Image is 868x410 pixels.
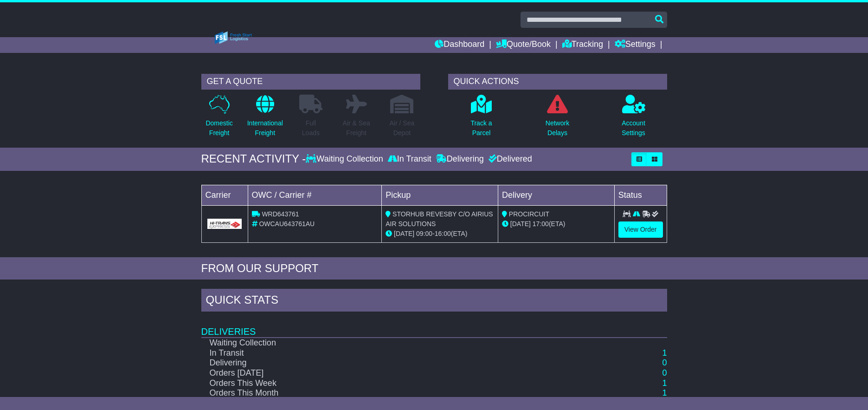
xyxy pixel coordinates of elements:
a: 0 [662,368,667,377]
a: 0 [662,358,667,367]
td: Deliveries [201,314,667,338]
img: GetCarrierServiceLogo [207,219,242,229]
a: NetworkDelays [545,94,570,143]
div: In Transit [386,154,434,164]
td: In Transit [201,348,600,358]
div: Quick Stats [201,289,667,314]
td: Delivering [201,358,600,368]
div: Waiting Collection [306,154,385,164]
a: Tracking [562,37,603,53]
div: QUICK ACTIONS [448,74,667,90]
a: 1 [662,378,667,388]
div: (ETA) [502,219,611,229]
td: Delivery [498,185,614,205]
div: FROM OUR SUPPORT [201,262,667,275]
a: Quote/Book [496,37,551,53]
td: Orders This Month [201,388,600,398]
span: 17:00 [533,220,549,228]
p: Air & Sea Freight [343,118,370,138]
td: Orders [DATE] [201,368,600,378]
span: WRD643761 [262,210,299,218]
p: Full Loads [299,118,322,138]
span: STORHUB REVESBY C/O AIRIUS AIR SOLUTIONS [386,210,493,228]
p: Network Delays [546,118,569,138]
div: RECENT ACTIVITY - [201,152,306,166]
p: International Freight [247,118,283,138]
span: OWCAU643761AU [259,220,315,228]
a: View Order [618,221,663,238]
td: Waiting Collection [201,338,600,348]
span: 16:00 [435,230,451,237]
span: PROCIRCUIT [509,210,549,218]
td: Orders This Week [201,378,600,389]
p: Domestic Freight [206,118,232,138]
a: 1 [662,388,667,397]
td: Carrier [201,185,248,205]
td: Status [614,185,667,205]
p: Air / Sea Depot [390,118,415,138]
div: Delivering [434,154,486,164]
div: Delivered [486,154,532,164]
p: Account Settings [622,118,645,138]
a: Track aParcel [470,94,492,143]
a: 1 [662,348,667,358]
a: DomesticFreight [205,94,233,143]
div: - (ETA) [386,229,494,239]
span: 09:00 [416,230,432,237]
a: AccountSettings [621,94,646,143]
div: GET A QUOTE [201,74,420,90]
a: Settings [615,37,656,53]
span: [DATE] [394,230,414,237]
td: OWC / Carrier # [248,185,382,205]
p: Track a Parcel [470,118,492,138]
td: Pickup [382,185,498,205]
a: Dashboard [435,37,484,53]
span: [DATE] [510,220,531,228]
a: InternationalFreight [247,94,283,143]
